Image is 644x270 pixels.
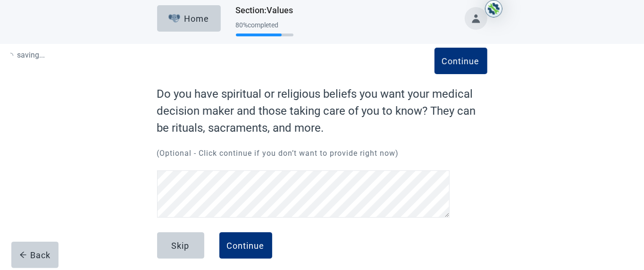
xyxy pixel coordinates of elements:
button: Toggle account menu [465,7,487,30]
button: arrow-leftBack [11,242,59,268]
h1: Section : Values [236,4,293,17]
button: Continue [435,48,487,74]
button: ElephantHome [157,5,221,32]
div: Continue [227,241,265,250]
span: arrow-left [19,251,27,259]
button: Skip [157,232,204,259]
p: saving ... [8,49,45,61]
div: Continue [442,56,480,66]
div: 80 % completed [236,21,293,29]
span: loading [8,53,13,59]
div: Skip [172,241,190,250]
button: Continue [219,232,272,259]
p: (Optional - Click continue if you don’t want to provide right now) [157,148,487,159]
div: Back [19,250,51,260]
div: Home [168,14,209,23]
label: Do you have spiritual or religious beliefs you want your medical decision maker and those taking ... [157,85,487,136]
img: Elephant [168,14,180,23]
div: Progress section [236,17,293,41]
